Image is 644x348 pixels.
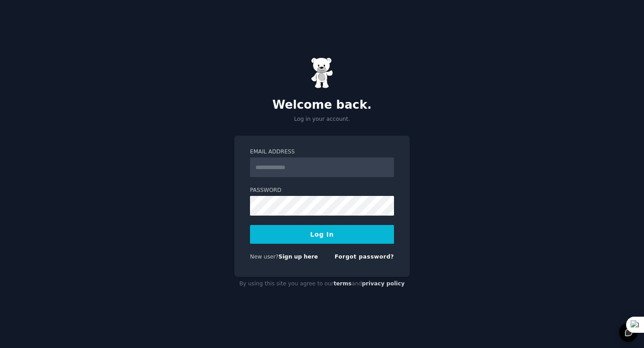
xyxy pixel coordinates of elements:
[250,187,394,195] label: Password
[234,277,410,291] div: By using this site you agree to our and
[334,280,352,287] a: terms
[311,57,333,89] img: Gummy Bear
[250,254,279,260] span: New user?
[362,280,405,287] a: privacy policy
[250,225,394,244] button: Log In
[335,254,394,260] a: Forgot password?
[234,115,410,123] p: Log in your account.
[234,98,410,112] h2: Welcome back.
[279,254,318,260] a: Sign up here
[250,148,394,156] label: Email Address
